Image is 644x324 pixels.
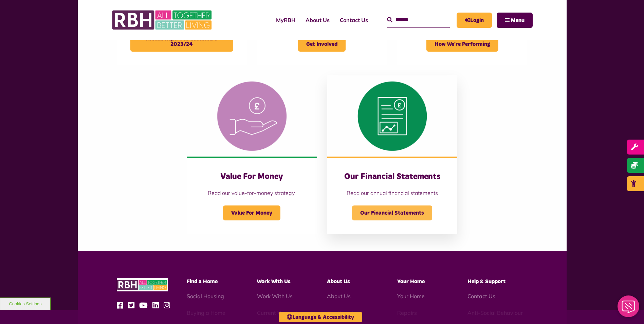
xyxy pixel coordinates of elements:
input: Search [387,13,450,27]
a: Current Vacancies [257,309,303,316]
span: Our Financial Statements [352,205,432,220]
span: About Us [327,279,350,284]
a: Anti-Social Behaviour [467,309,523,316]
a: MyRBH [457,13,492,28]
img: Value For Money [187,75,317,157]
button: Language & Accessibility [279,312,362,322]
a: Our Financial Statements Read our annual financial statements Our Financial Statements [327,75,457,234]
a: Repairs [397,309,417,316]
a: Buying a Home [187,309,225,316]
img: RBH [112,7,214,33]
span: Get Involved [298,37,346,52]
button: Navigation [497,13,533,28]
span: Annual Report to Customers 2023/24 [130,31,233,52]
span: Your Home [397,279,425,284]
p: Read our value-for-money strategy. [200,189,303,197]
h3: Our Financial Statements [341,172,444,182]
iframe: Netcall Web Assistant for live chat [613,293,644,324]
a: MyRBH [271,11,300,29]
a: Value For Money Read our value-for-money strategy. Value For Money [187,75,317,234]
span: Help & Support [467,279,505,284]
a: Contact Us [467,293,495,300]
a: Our Board [327,309,353,316]
span: Work With Us [257,279,291,284]
a: Your Home [397,293,425,300]
span: How We're Performing [426,37,498,52]
a: About Us [327,293,351,300]
a: Contact Us [335,11,373,29]
img: Financial Statement [327,75,457,157]
h3: Value For Money [200,172,303,182]
img: RBH [117,278,168,291]
a: Work With Us [257,293,293,300]
span: Find a Home [187,279,218,284]
p: Read our annual financial statements [341,189,444,197]
span: Value For Money [223,205,280,220]
a: About Us [300,11,335,29]
span: Menu [511,18,525,23]
a: Social Housing - open in a new tab [187,293,224,300]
